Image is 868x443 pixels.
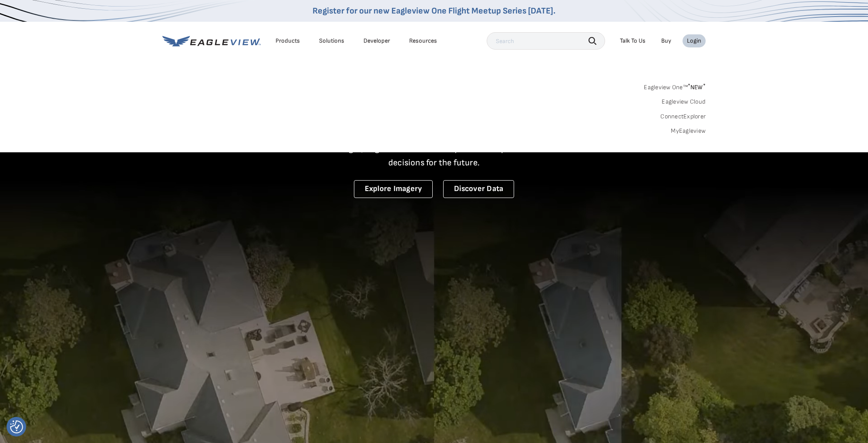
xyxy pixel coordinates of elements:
[487,32,605,50] input: Search
[687,37,701,45] div: Login
[661,37,671,45] a: Buy
[276,37,300,45] div: Products
[319,37,344,45] div: Solutions
[671,127,706,135] a: MyEagleview
[10,420,23,433] button: Consent Preferences
[620,37,646,45] div: Talk To Us
[363,37,390,45] a: Developer
[662,98,706,106] a: Eagleview Cloud
[409,37,437,45] div: Resources
[443,180,514,198] a: Discover Data
[354,180,433,198] a: Explore Imagery
[688,84,706,91] span: NEW
[644,81,706,91] a: Eagleview One™*NEW*
[660,113,706,121] a: ConnectExplorer
[313,6,555,16] a: Register for our new Eagleview One Flight Meetup Series [DATE].
[10,420,23,433] img: Revisit consent button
